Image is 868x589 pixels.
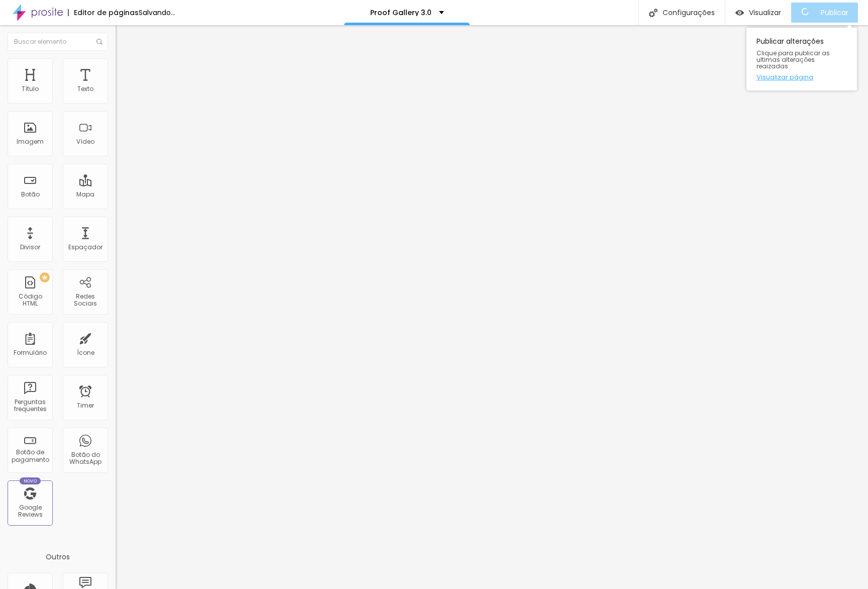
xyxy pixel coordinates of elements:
div: Editor de páginas [68,9,139,16]
div: Texto [77,85,93,92]
iframe: Editor [116,25,868,589]
div: Espaçador [68,244,102,251]
div: Timer [77,402,94,409]
img: Icone [96,39,102,45]
a: Visualizar página [756,74,847,80]
input: Buscar elemento [8,33,108,51]
div: Publicar alterações [746,28,857,90]
img: Icone [649,9,658,17]
div: Botão do WhatsApp [65,451,105,466]
div: Formulário [14,349,47,356]
div: Botão de pagamento [10,449,50,463]
button: Publicar [791,3,858,23]
div: Perguntas frequentes [10,399,50,413]
div: Salvando... [139,9,175,16]
div: Botão [21,191,40,198]
div: Redes Sociais [65,293,105,308]
div: Novo [20,477,41,484]
div: Divisor [20,244,40,251]
div: Mapa [76,191,94,198]
span: Clique para publicar as ultimas alterações reaizadas [756,50,847,70]
div: Título [22,85,39,92]
span: Publicar [821,9,848,17]
button: Visualizar [725,3,791,23]
span: Visualizar [749,9,781,17]
div: Vídeo [76,138,94,145]
div: Google Reviews [10,504,50,519]
div: Imagem [17,138,44,145]
div: Código HTML [10,293,50,308]
div: Ícone [77,349,94,356]
p: Proof Gallery 3.0 [370,9,431,16]
img: view-1.svg [735,9,744,17]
